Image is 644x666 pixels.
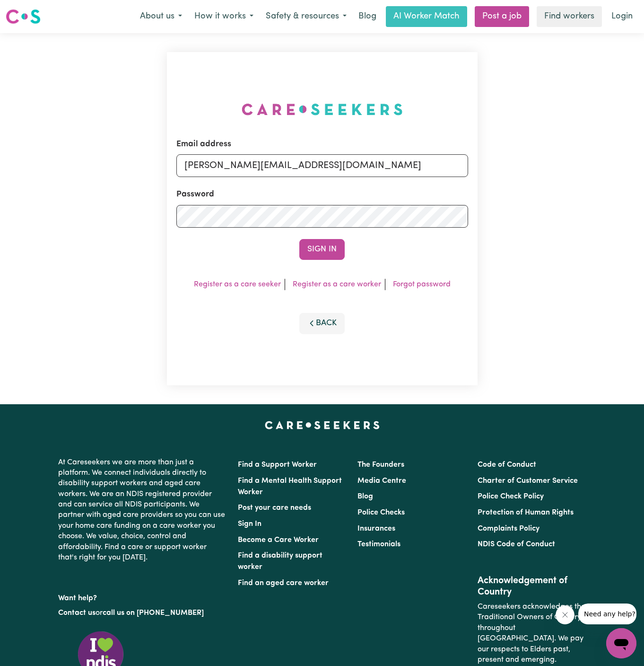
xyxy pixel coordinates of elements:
iframe: Message from company [578,604,636,624]
a: call us on [PHONE_NUMBER] [103,609,204,617]
a: Find a Mental Health Support Worker [238,477,342,496]
a: Careseekers logo [6,6,41,27]
label: Email address [176,138,231,151]
a: Login [606,6,638,27]
a: Find a Support Worker [238,461,317,469]
p: At Careseekers we are more than just a platform. We connect individuals directly to disability su... [58,453,226,567]
a: AI Worker Match [386,6,467,27]
a: Sign In [238,520,261,528]
a: Police Check Policy [478,493,544,500]
a: Protection of Human Rights [478,509,574,516]
a: Find workers [537,6,602,27]
a: Insurances [357,525,395,533]
button: Back [299,313,345,334]
p: or [58,604,226,622]
a: Blog [353,6,382,27]
a: Find a disability support worker [238,552,322,571]
a: NDIS Code of Conduct [478,541,555,548]
a: Post your care needs [238,504,311,512]
iframe: Close message [556,605,574,624]
h2: Acknowledgement of Country [478,575,586,598]
img: Careseekers logo [6,8,41,25]
button: Safety & resources [260,7,353,27]
a: Find an aged care worker [238,579,329,587]
button: Sign In [299,239,345,260]
a: Charter of Customer Service [478,477,578,485]
label: Password [176,188,214,201]
p: Want help? [58,589,226,604]
a: Media Centre [357,477,406,485]
iframe: Button to launch messaging window [606,628,636,658]
a: Post a job [475,6,529,27]
a: Police Checks [357,509,405,516]
a: Become a Care Worker [238,536,319,544]
a: Contact us [58,609,96,617]
button: How it works [188,7,260,27]
button: About us [134,7,188,27]
a: Forgot password [393,281,451,288]
a: Careseekers home page [265,421,380,429]
a: Register as a care seeker [194,281,281,288]
a: Code of Conduct [478,461,536,469]
a: Testimonials [357,541,400,548]
a: The Founders [357,461,404,469]
input: Email address [176,154,468,177]
a: Complaints Policy [478,525,540,533]
a: Blog [357,493,373,500]
a: Register as a care worker [293,281,381,288]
